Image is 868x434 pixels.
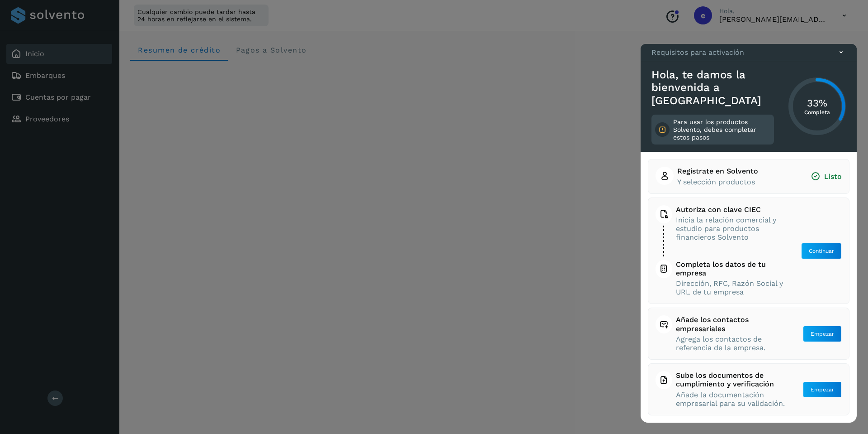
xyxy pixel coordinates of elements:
h3: 33% [804,97,830,109]
button: Añade los contactos empresarialesAgrega los contactos de referencia de la empresa.Empezar [656,315,842,352]
span: Listo [811,172,842,181]
span: Registrate en Solvento [677,167,758,175]
span: Empezar [811,386,834,394]
p: Requisitos para activación [651,48,744,57]
span: Añade la documentación empresarial para su validación. [676,391,786,408]
button: Empezar [803,381,842,398]
h3: Hola, te damos la bienvenida a [GEOGRAPHIC_DATA] [651,68,774,107]
span: Continuar [809,247,834,255]
span: Empezar [811,330,834,338]
button: Continuar [801,243,842,259]
p: Completa [804,109,830,116]
span: Y selección productos [677,178,758,186]
button: Empezar [803,326,842,342]
span: Inicia la relación comercial y estudio para productos financieros Solvento [676,216,784,242]
span: Autoriza con clave CIEC [676,205,784,214]
div: Requisitos para activación [641,44,857,61]
button: Autoriza con clave CIECInicia la relación comercial y estudio para productos financieros Solvento... [656,205,842,297]
span: Completa los datos de tu empresa [676,260,784,277]
span: Dirección, RFC, Razón Social y URL de tu empresa [676,279,784,296]
span: Agrega los contactos de referencia de la empresa. [676,335,786,352]
button: Registrate en SolventoY selección productosListo [656,167,842,186]
span: Sube los documentos de cumplimiento y verificación [676,371,786,388]
button: Sube los documentos de cumplimiento y verificaciónAñade la documentación empresarial para su vali... [656,371,842,408]
p: Para usar los productos Solvento, debes completar estos pasos [673,118,770,141]
span: Añade los contactos empresariales [676,315,786,333]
